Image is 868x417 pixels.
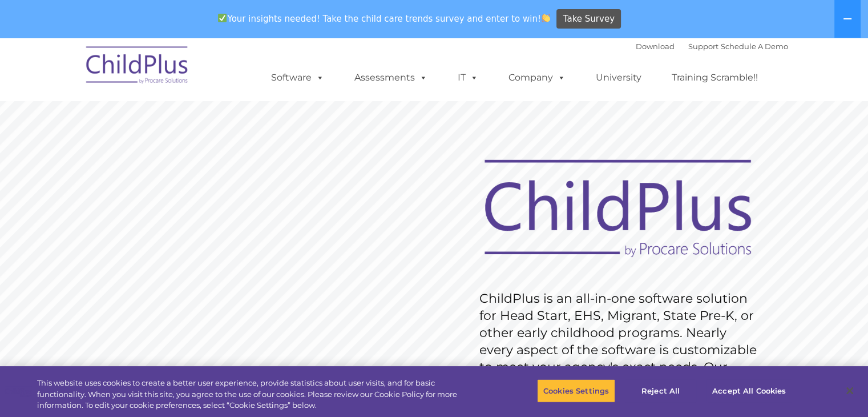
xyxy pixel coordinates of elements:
[837,378,862,403] button: Close
[80,38,195,95] img: ChildPlus by Procare Solutions
[497,66,577,89] a: Company
[37,378,478,411] div: This website uses cookies to create a better user experience, provide statistics about user visit...
[706,379,792,403] button: Accept All Cookies
[636,42,788,51] font: |
[260,66,336,89] a: Software
[688,42,718,51] a: Support
[446,66,490,89] a: IT
[625,379,696,403] button: Reject All
[343,66,439,89] a: Assessments
[218,14,227,22] img: ✅
[636,42,675,51] a: Download
[660,66,769,89] a: Training Scramble!!
[721,42,788,51] a: Schedule A Demo
[542,14,550,22] img: 👏
[584,66,653,89] a: University
[563,9,615,29] span: Take Survey
[556,9,621,29] a: Take Survey
[537,379,615,403] button: Cookies Settings
[213,7,555,30] span: Your insights needed! Take the child care trends survey and enter to win!
[479,290,762,410] rs-layer: ChildPlus is an all-in-one software solution for Head Start, EHS, Migrant, State Pre-K, or other ...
